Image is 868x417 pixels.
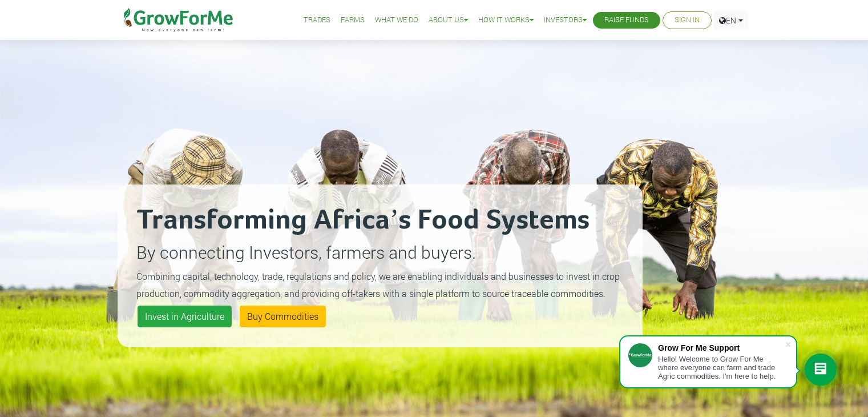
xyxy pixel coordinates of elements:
[138,306,232,327] a: Invest in Agriculture
[136,203,624,238] h2: Transforming Africa’s Food Systems
[544,14,587,26] a: Investors
[478,14,534,26] a: How it Works
[714,11,748,29] a: EN
[136,270,620,299] small: Combining capital, technology, trade, regulations and policy, we are enabling individuals and bus...
[429,14,468,26] a: About Us
[240,306,326,327] a: Buy Commodities
[341,14,365,26] a: Farms
[675,14,700,26] a: Sign In
[658,355,785,380] div: Hello! Welcome to Grow For Me where everyone can farm and trade Agric commodities. I'm here to help.
[304,14,330,26] a: Trades
[375,14,418,26] a: What We Do
[604,14,649,26] a: Raise Funds
[658,343,785,352] div: Grow For Me Support
[136,239,624,265] p: By connecting Investors, farmers and buyers.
